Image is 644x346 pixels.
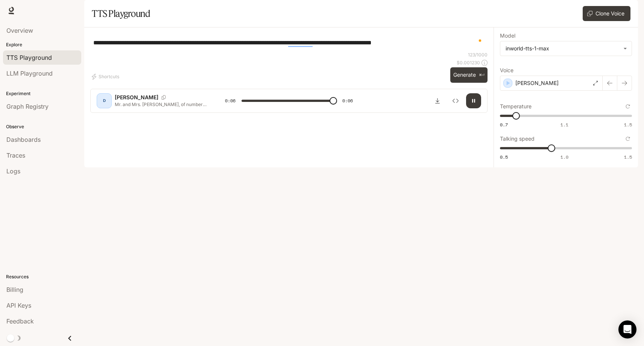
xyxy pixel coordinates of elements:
[448,93,463,108] button: Inspect
[500,33,515,38] p: Model
[624,154,632,160] span: 1.5
[342,97,353,105] span: 0:06
[500,41,632,56] div: inworld-tts-1-max
[624,121,632,128] span: 1.5
[624,102,632,111] button: Reset to default
[115,94,158,101] p: [PERSON_NAME]
[457,59,480,66] p: $ 0.001230
[506,45,620,52] div: inworld-tts-1-max
[92,6,150,21] h1: TTS Playground
[115,101,207,108] p: Mr. and Mrs. [PERSON_NAME], of number four, Privet Drive, were proud to say that they were perfec...
[500,104,532,109] p: Temperature
[560,121,568,128] span: 1.1
[450,67,488,83] button: Generate⌘⏎
[500,68,513,73] p: Voice
[468,52,488,58] p: 123 / 1000
[430,93,445,108] button: Download audio
[583,6,630,21] button: Clone Voice
[500,154,508,160] span: 0.5
[624,135,632,143] button: Reset to default
[560,154,568,160] span: 1.0
[479,73,485,77] p: ⌘⏎
[515,79,559,87] p: [PERSON_NAME]
[93,38,485,47] textarea: To enrich screen reader interactions, please activate Accessibility in Grammarly extension settings
[225,97,235,105] span: 0:06
[618,320,636,338] div: Open Intercom Messenger
[158,95,169,100] button: Copy Voice ID
[500,136,535,141] p: Talking speed
[500,121,508,128] span: 0.7
[90,71,122,83] button: Shortcuts
[98,95,110,107] div: D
